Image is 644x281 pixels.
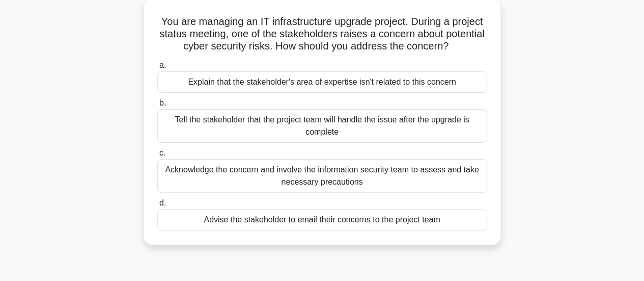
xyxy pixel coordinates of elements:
span: d. [159,198,166,207]
span: a. [159,61,166,69]
div: Tell the stakeholder that the project team will handle the issue after the upgrade is complete [157,109,487,143]
div: Acknowledge the concern and involve the information security team to assess and take necessary pr... [157,159,487,193]
span: b. [159,98,166,107]
span: c. [159,148,165,157]
h5: You are managing an IT infrastructure upgrade project. During a project status meeting, one of th... [156,15,488,53]
div: Advise the stakeholder to email their concerns to the project team [157,209,487,231]
div: Explain that the stakeholder's area of expertise isn't related to this concern [157,71,487,93]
